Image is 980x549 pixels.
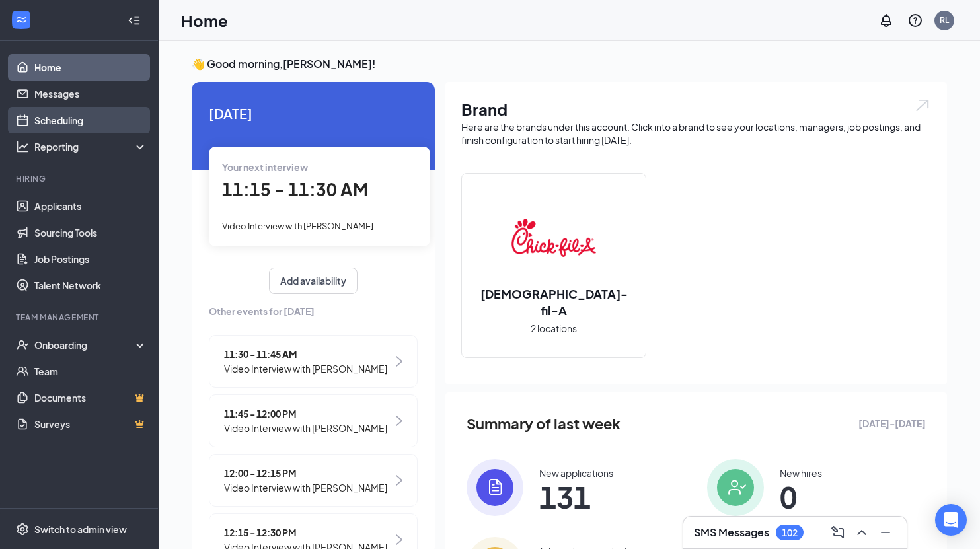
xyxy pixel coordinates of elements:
span: Video Interview with [PERSON_NAME] [224,361,387,376]
span: Video Interview with [PERSON_NAME] [222,221,373,231]
div: Onboarding [34,338,136,351]
svg: ComposeMessage [830,525,846,540]
span: [DATE] - [DATE] [858,416,926,431]
span: 131 [539,485,613,509]
img: icon [467,459,523,516]
a: SurveysCrown [34,411,147,437]
h3: SMS Messages [694,525,769,540]
span: 2 locations [531,321,577,336]
span: 0 [780,485,822,509]
h3: 👋 Good morning, [PERSON_NAME] ! [192,57,947,71]
span: [DATE] [209,103,418,124]
div: Reporting [34,140,148,153]
a: Team [34,358,147,384]
a: DocumentsCrown [34,384,147,411]
span: 11:15 - 11:30 AM [222,178,368,200]
div: Hiring [16,173,145,184]
img: icon [707,459,764,516]
span: 12:00 - 12:15 PM [224,466,387,480]
div: Team Management [16,312,145,323]
a: Talent Network [34,272,147,299]
img: Chick-fil-A [511,196,596,280]
span: 12:15 - 12:30 PM [224,525,387,540]
svg: Minimize [878,525,893,540]
svg: Notifications [878,13,894,28]
h1: Brand [461,98,931,120]
a: Applicants [34,193,147,219]
h1: Home [181,9,228,32]
div: New hires [780,466,822,480]
button: Minimize [875,522,896,543]
a: Scheduling [34,107,147,133]
svg: QuestionInfo [907,13,923,28]
div: Open Intercom Messenger [935,504,967,536]
svg: Analysis [16,140,29,153]
button: Add availability [269,268,358,294]
span: Your next interview [222,161,308,173]
div: RL [940,15,949,26]
img: open.6027fd2a22e1237b5b06.svg [914,98,931,113]
svg: Collapse [128,14,141,27]
a: Messages [34,81,147,107]
span: Video Interview with [PERSON_NAME] [224,480,387,495]
svg: ChevronUp [854,525,870,540]
h2: [DEMOGRAPHIC_DATA]-fil-A [462,285,646,318]
span: Video Interview with [PERSON_NAME] [224,421,387,435]
button: ChevronUp [851,522,872,543]
span: 11:45 - 12:00 PM [224,406,387,421]
span: 11:30 - 11:45 AM [224,347,387,361]
button: ComposeMessage [827,522,848,543]
span: Summary of last week [467,412,621,435]
div: 102 [782,527,798,538]
svg: WorkstreamLogo [15,13,28,26]
a: Job Postings [34,246,147,272]
span: Other events for [DATE] [209,304,418,318]
a: Sourcing Tools [34,219,147,246]
svg: Settings [16,523,29,536]
svg: UserCheck [16,338,29,351]
div: New applications [539,466,613,480]
a: Home [34,54,147,81]
div: Here are the brands under this account. Click into a brand to see your locations, managers, job p... [461,120,931,147]
div: Switch to admin view [34,523,127,536]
